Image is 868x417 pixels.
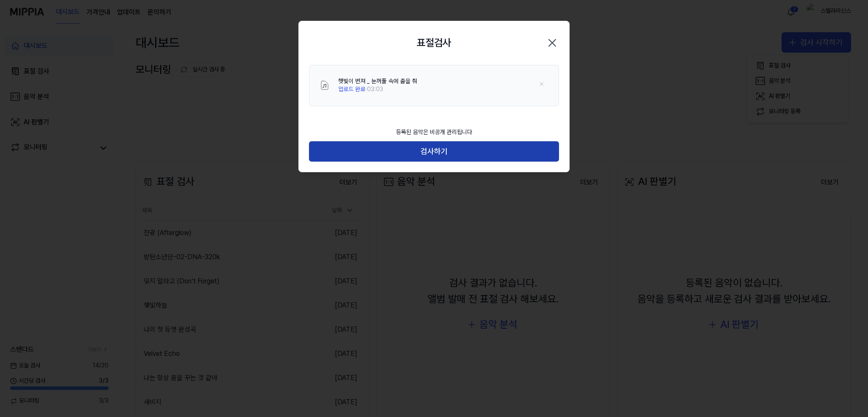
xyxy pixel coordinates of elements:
[417,35,451,51] h2: 표절검사
[320,80,330,90] img: File Select
[309,141,559,162] button: 검사하기
[338,85,417,94] div: · 03:03
[391,123,477,142] div: 등록된 음악은 비공개 관리됩니다
[338,77,417,86] div: 햇빛이 번져 _ 눈꺼풀 속에 춤을 춰
[338,86,365,92] span: 업로드 완료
